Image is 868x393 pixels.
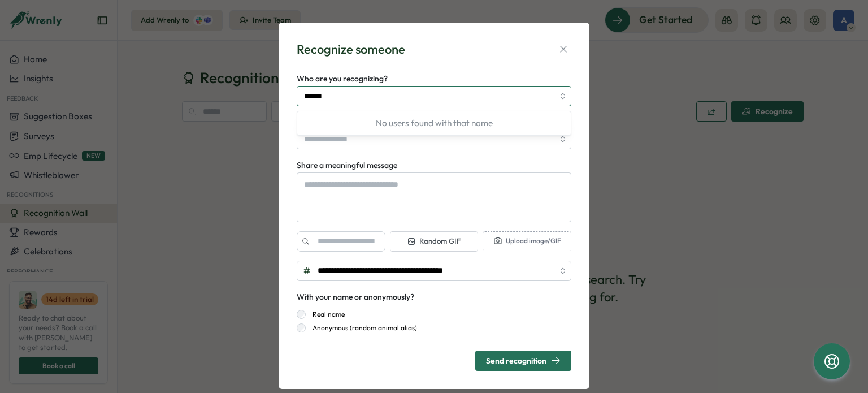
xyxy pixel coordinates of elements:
[297,159,397,172] label: Share a meaningful message
[300,117,568,129] p: No users found with that name
[407,236,461,247] span: Random GIF
[486,356,561,365] div: Send recognition
[306,310,345,319] label: Real name
[475,351,571,371] button: Send recognition
[306,323,417,332] label: Anonymous (random animal alias)
[297,41,405,58] div: Recognize someone
[390,231,479,252] button: Random GIF
[297,291,414,304] div: With your name or anonymously?
[297,73,388,85] label: Who are you recognizing?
